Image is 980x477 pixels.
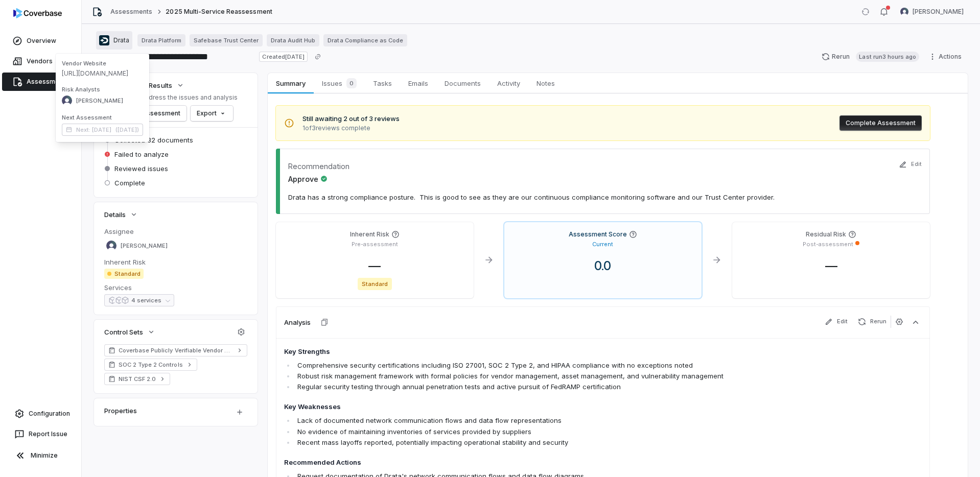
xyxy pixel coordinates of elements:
[288,161,349,172] dt: Recommendation
[346,78,357,88] span: 0
[309,47,327,66] button: Copy link
[288,193,918,202] p: Drata has a strong compliance posture. This is good to see as they are our continuous compliance ...
[404,77,432,90] span: Emails
[62,114,143,122] span: Next Assessment
[13,8,62,18] img: logo-D7KZi-bG.svg
[104,257,247,267] dt: Inherent Risk
[806,230,846,238] h4: Residual Risk
[119,361,183,369] span: SOC 2 Type 2 Controls
[295,426,794,437] li: No evidence of maintaining inventories of services provided by suppliers
[900,8,908,16] img: Mike Phillips avatar
[295,437,794,448] li: Recent mass layoffs reported, potentially impacting operational stability and security
[360,258,389,273] span: —
[104,210,126,219] span: Details
[288,174,328,184] span: Approve
[104,359,197,371] a: SOC 2 Type 2 Controls
[569,230,627,238] h4: Assessment Score
[114,164,168,173] span: Reviewed issues
[4,404,77,423] a: Configuration
[114,178,145,187] span: Complete
[284,318,311,327] h3: Analysis
[369,77,396,90] span: Tasks
[104,344,247,356] a: Coverbase Publicly Verifiable Vendor Controls
[323,34,407,46] a: Drata Compliance as Code
[119,346,233,354] span: Coverbase Publicly Verifiable Vendor Controls
[352,241,398,248] p: Pre-assessment
[104,269,144,279] span: Standard
[839,115,922,131] button: Complete Assessment
[817,258,846,273] span: —
[62,60,143,67] span: Vendor Website
[592,241,613,248] p: Current
[284,458,794,468] h4: Recommended Actions
[110,8,152,16] a: Assessments
[101,205,141,224] button: Details
[925,49,968,64] button: Actions
[272,77,309,90] span: Summary
[2,32,79,50] a: Overview
[302,124,400,132] span: 1 of 3 reviews complete
[295,371,794,381] li: Robust risk management framework with formal policies for vendor management, asset management, an...
[350,230,389,238] h4: Inherent Risk
[821,316,852,328] button: Edit
[586,258,619,273] span: 0.0
[191,106,233,121] button: Export
[267,34,319,46] a: Drata Audit Hub
[166,8,272,16] span: 2025 Multi-Service Reassessment
[76,97,123,105] span: [PERSON_NAME]
[284,402,794,412] h4: Key Weaknesses
[104,283,247,292] dt: Services
[190,34,263,46] a: Safebase Trust Center
[137,34,185,46] a: Drata Platform
[62,96,72,106] img: Mike Phillips avatar
[913,8,964,16] span: [PERSON_NAME]
[114,135,193,145] span: Collected 32 documents
[113,36,129,44] span: Drata
[896,154,925,175] button: Edit
[854,316,891,328] button: Rerun
[96,31,132,50] button: https://drata.com/Drata
[856,52,919,62] span: Last run 3 hours ago
[104,227,247,236] dt: Assignee
[259,52,307,62] span: Created [DATE]
[894,4,970,19] button: Mike Phillips avatar[PERSON_NAME]
[284,347,794,357] h4: Key Strengths
[119,375,156,383] span: NIST CSF 2.0
[440,77,485,90] span: Documents
[62,86,143,93] span: Risk Analysts
[2,52,79,70] a: Vendors
[815,49,925,64] button: RerunLast run3 hours ago
[295,360,794,371] li: Comprehensive security certifications including ISO 27001, SOC 2 Type 2, and HIPAA compliance wit...
[295,415,794,426] li: Lack of documented network communication flows and data flow representations
[104,327,143,337] span: Control Sets
[104,373,170,385] a: NIST CSF 2.0
[4,425,77,443] button: Report Issue
[104,93,238,102] p: Review and address the issues and analysis
[318,76,361,90] span: Issues
[121,242,168,250] span: [PERSON_NAME]
[803,241,853,248] p: Post-assessment
[532,77,559,90] span: Notes
[2,73,79,91] a: Assessments
[106,241,116,251] img: Mike Phillips avatar
[62,69,143,78] span: [URL][DOMAIN_NAME]
[4,445,77,466] button: Minimize
[358,278,392,290] span: Standard
[302,114,400,124] span: Still awaiting 2 out of 3 reviews
[295,381,794,392] li: Regular security testing through annual penetration tests and active pursuit of FedRAMP certifica...
[114,150,169,159] span: Failed to analyze
[493,77,524,90] span: Activity
[101,323,158,341] button: Control Sets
